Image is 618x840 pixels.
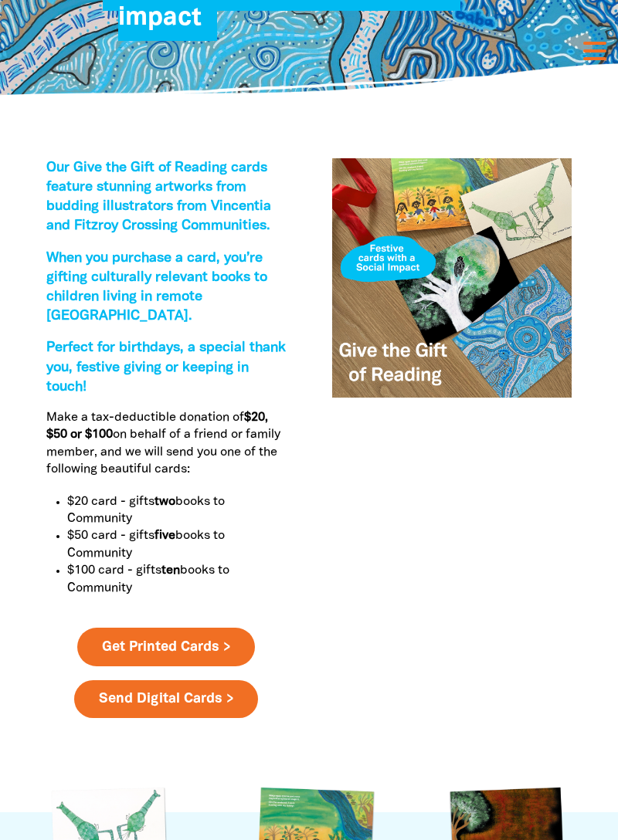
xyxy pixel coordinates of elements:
[67,562,286,597] p: $100 card - gifts books to Community
[74,680,258,719] a: Send Digital Cards >
[154,496,175,507] strong: two
[77,628,255,666] a: Get Printed Cards >
[46,161,271,233] span: Our Give the Gift of Reading cards feature stunning artworks from budding illustrators from Vince...
[154,530,175,541] strong: five
[46,341,286,393] span: Perfect for birthdays, a special thank you, festive giving or keeping in touch!
[46,409,286,479] p: Make a tax-deductible donation of on behalf of a friend or family member, and we will send you on...
[67,493,286,528] p: $20 card - gifts books to Community
[67,527,286,562] p: $50 card - gifts books to Community
[161,565,180,576] strong: ten
[46,252,267,323] span: When you purchase a card, you’re gifting culturally relevant books to children living in remote [...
